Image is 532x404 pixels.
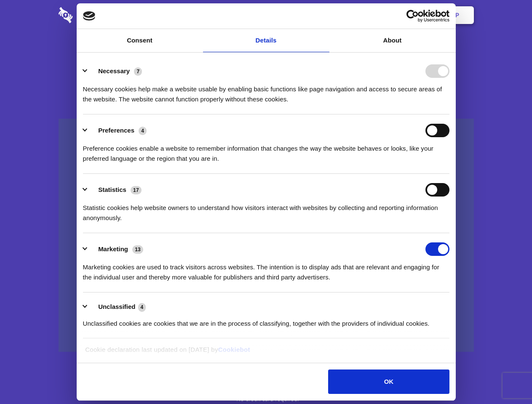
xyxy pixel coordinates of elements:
span: 7 [134,67,142,76]
div: Necessary cookies help make a website usable by enabling basic functions like page navigation and... [83,78,449,104]
img: logo [83,11,96,21]
a: Pricing [247,2,284,28]
div: Unclassified cookies are cookies that we are in the process of classifying, together with the pro... [83,312,449,329]
span: 4 [138,303,146,311]
button: Unclassified (4) [83,302,151,312]
div: Statistic cookies help website owners to understand how visitors interact with websites by collec... [83,197,449,223]
iframe: Drift Widget Chat Controller [490,362,522,394]
a: Consent [77,29,203,52]
span: 4 [139,127,147,135]
span: 13 [132,245,143,254]
h1: Eliminate Slack Data Loss. [59,38,474,68]
a: Details [203,29,329,52]
img: logo-wordmark-white-trans-d4663122ce5f474addd5e946df7df03e33cb6a1c49d2221995e7729f52c070b2.svg [59,7,131,23]
button: Preferences (4) [83,124,152,137]
label: Marketing [98,245,128,252]
a: Wistia video thumbnail [59,119,474,352]
div: Preference cookies enable a website to remember information that changes the way the website beha... [83,137,449,164]
h4: Auto-redaction of sensitive data, encrypted data sharing and self-destructing private chats. Shar... [59,77,474,104]
label: Necessary [98,67,130,74]
button: Necessary (7) [83,64,147,78]
button: OK [328,369,449,394]
a: About [329,29,456,52]
div: Cookie declaration last updated on [DATE] by [79,345,453,361]
div: Marketing cookies are used to track visitors across websites. The intention is to display ads tha... [83,256,449,282]
a: Usercentrics Cookiebot - opens in a new window [376,10,449,22]
a: Contact [342,2,380,28]
label: Statistics [98,186,126,193]
a: Cookiebot [218,346,250,353]
button: Marketing (13) [83,242,149,256]
span: 17 [131,186,142,194]
a: Login [382,2,419,28]
button: Statistics (17) [83,183,147,197]
label: Preferences [98,127,134,134]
